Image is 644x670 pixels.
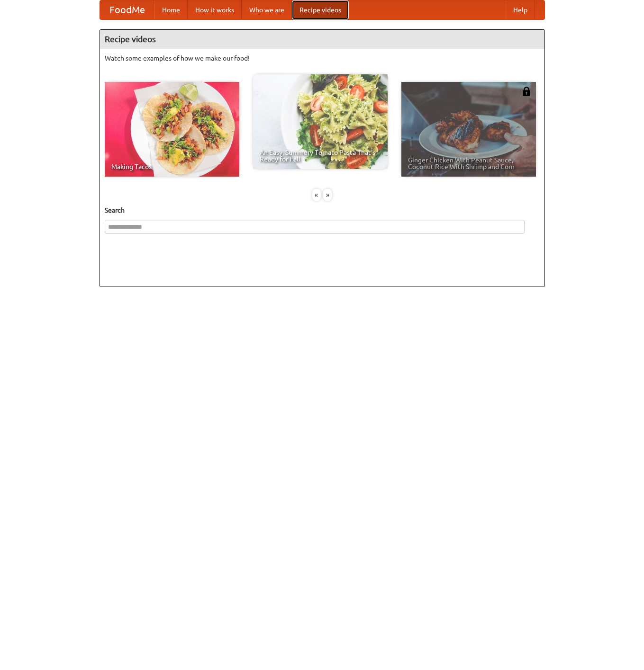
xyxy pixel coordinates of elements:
img: 483408.png [522,87,531,96]
span: An Easy, Summery Tomato Pasta That's Ready for Fall [260,149,381,162]
h5: Search [105,205,540,215]
a: Help [506,0,535,19]
h4: Recipe videos [100,30,544,49]
a: Home [154,0,188,19]
span: Making Tacos [111,163,233,170]
a: Who we are [242,0,292,19]
a: Making Tacos [105,82,239,177]
a: FoodMe [100,0,154,19]
a: How it works [188,0,242,19]
div: » [323,189,332,201]
div: « [312,189,321,201]
a: An Easy, Summery Tomato Pasta That's Ready for Fall [253,74,388,169]
a: Recipe videos [292,0,349,19]
p: Watch some examples of how we make our food! [105,54,540,63]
